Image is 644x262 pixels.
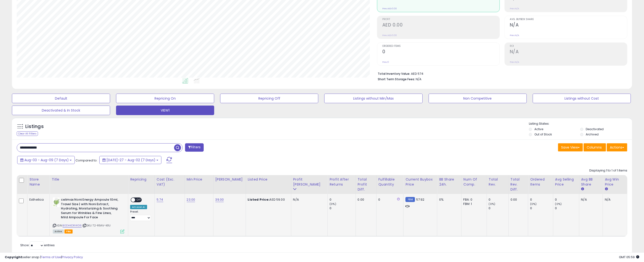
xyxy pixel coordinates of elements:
[220,94,318,103] button: Repricing Off
[587,145,602,150] span: Columns
[530,177,551,187] div: Ordered Items
[130,210,151,221] div: Preset:
[510,22,627,29] h2: N/A
[378,177,402,187] div: Fulfillable Quantity
[53,198,124,233] div: ASIN:
[463,202,483,206] div: FBM: 1
[29,177,48,187] div: Store Name
[106,158,155,162] span: [DATE]-27 - Aug-02 (7 Days)
[382,22,500,29] h2: AED 0.00
[53,230,64,234] span: All listings currently available for purchase on Amazon
[330,202,336,206] small: (0%)
[293,177,326,187] div: Profit [PERSON_NAME]
[510,45,627,48] span: ROI
[489,198,508,202] div: 0
[584,143,606,151] button: Columns
[378,77,415,81] b: Short Term Storage Fees:
[52,177,126,182] div: Title
[63,224,82,228] a: B0DHXDRWD6
[157,197,163,202] a: 5.74
[416,77,421,81] span: N/A
[555,177,577,187] div: Avg Selling Price
[135,198,143,202] span: OFF
[29,198,46,202] div: Esthetica
[581,177,601,187] div: Avg BB Share
[429,94,527,103] button: Non Competitive
[382,49,500,55] h2: 0
[330,198,355,202] div: 0
[555,202,562,206] small: (0%)
[116,106,214,115] button: VIEW1
[5,255,22,259] strong: Copyright
[378,72,410,76] b: Total Inventory Value:
[555,198,579,202] div: 0
[463,198,483,202] div: FBA: 0
[439,198,458,202] div: 0%
[529,122,632,126] p: Listing States:
[130,205,147,209] div: Amazon AI
[82,224,111,227] span: | SKU: T2-R9AV-KI1U
[535,127,543,131] label: Active
[511,177,526,192] div: Total Rev. Diff.
[463,177,485,187] div: Num of Comp.
[378,198,400,202] div: 0
[358,198,373,202] div: 0.00
[20,243,55,247] span: Show: entries
[605,187,608,191] small: Avg Win Price.
[489,206,508,210] div: 0
[187,177,211,182] div: Min Price
[586,132,599,136] label: Archived
[248,177,289,182] div: Listed Price
[510,18,627,21] span: Avg. Buybox Share
[581,198,599,202] div: N/A
[511,198,524,202] div: 0.00
[619,255,639,259] span: 2025-08-13 05:59 GMT
[116,94,214,103] button: Repricing On
[64,230,73,234] span: FBA
[12,106,110,115] button: Deactivated & In Stock
[535,132,552,136] label: Out of Stock
[248,197,270,202] b: Listed Price:
[215,197,224,202] a: 39.00
[416,197,425,202] span: 57.92
[510,49,627,55] h2: N/A
[589,168,627,173] div: Displaying 1 to 1 of 1 items
[405,177,435,187] div: Current Buybox Price
[187,197,195,202] a: 23.00
[382,34,397,37] small: Prev: AED 0.00
[439,177,459,187] div: BB Share 24h.
[489,202,495,206] small: (0%)
[510,61,519,64] small: Prev: N/A
[248,198,287,202] div: AED 59.00
[605,198,623,202] div: N/A
[12,94,110,103] button: Default
[605,177,625,187] div: Avg Win Price
[330,206,355,210] div: 0
[185,143,204,152] button: Filters
[75,158,97,163] span: Compared to:
[293,198,324,202] div: N/A
[533,94,631,103] button: Listings without Cost
[489,177,506,187] div: Total Rev.
[5,255,83,260] div: seller snap | |
[586,127,604,131] label: Deactivated
[555,206,579,210] div: 0
[510,7,519,10] small: Prev: N/A
[530,206,553,210] div: 0
[558,143,583,151] button: Save View
[510,34,519,37] small: Prev: N/A
[215,177,244,182] div: [PERSON_NAME]
[157,177,183,187] div: Cost (Exc. VAT)
[382,45,500,48] span: Ordered Items
[382,61,389,64] small: Prev: 0
[41,255,61,259] a: Terms of Use
[530,198,553,202] div: 0
[24,158,69,162] span: Aug-03 - Aug-09 (7 Days)
[324,94,422,103] button: Listings without Min/Max
[62,255,83,259] a: Privacy Policy
[61,198,119,221] b: celimax Noni Energy Ampoule 10ml, Travel Size | with Noni Extract, Hydrating, Moisturizing & Soot...
[17,131,38,136] div: Clear All Filters
[330,177,353,187] div: Profit After Returns
[130,177,153,182] div: Repricing
[358,177,374,192] div: Total Profit Diff.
